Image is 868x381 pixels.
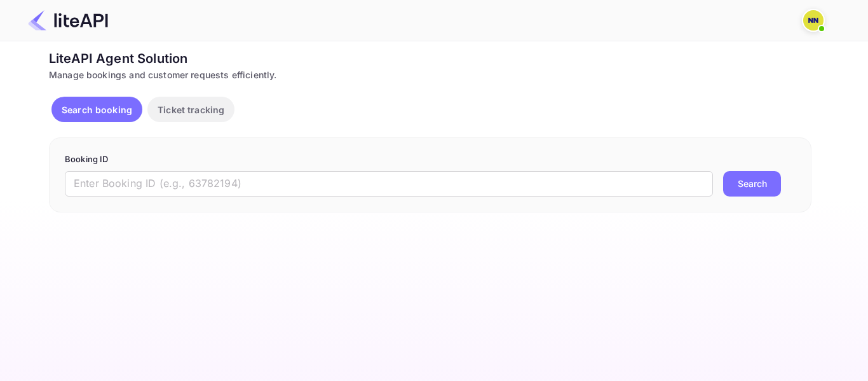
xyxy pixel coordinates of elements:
[803,10,824,31] img: N/A N/A
[65,153,796,166] p: Booking ID
[62,103,132,116] p: Search booking
[723,171,781,197] button: Search
[49,68,811,81] div: Manage bookings and customer requests efficiently.
[49,49,811,68] div: LiteAPI Agent Solution
[65,171,713,197] input: Enter Booking ID (e.g., 63782194)
[28,10,108,31] img: LiteAPI Logo
[158,103,224,116] p: Ticket tracking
